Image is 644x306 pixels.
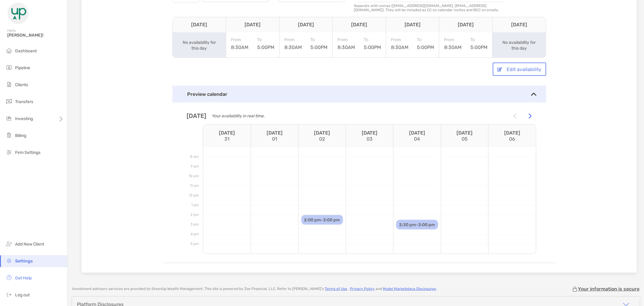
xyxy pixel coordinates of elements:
[187,155,203,164] li: 8 am
[399,222,435,227] span: 2:30 pm - 3:00 pm
[444,37,462,50] div: 8:30AM
[364,37,381,50] div: 5:00PM
[284,37,302,42] span: From
[15,116,33,121] span: Investing
[5,47,13,54] img: dashboard icon
[492,17,546,32] th: [DATE]
[298,125,346,147] th: [DATE]
[325,287,347,291] a: Terms of Use
[226,17,279,32] th: [DATE]
[187,112,266,119] div: [DATE]
[488,125,536,147] th: [DATE]
[5,291,13,298] img: logout icon
[391,37,409,42] span: From
[5,115,13,122] img: investing icon
[251,136,298,142] span: 0 1
[187,164,203,174] li: 9 am
[417,37,434,42] span: To
[15,259,33,264] span: Settings
[187,193,203,203] li: 12 pm
[393,136,441,142] span: 0 4
[187,213,203,222] li: 2 pm
[203,125,251,147] th: [DATE]
[383,287,436,291] a: Model Marketplace Disclosures
[493,63,546,76] button: Edit availability
[231,37,248,50] div: 8:30AM
[187,232,203,242] li: 4 pm
[72,287,437,291] p: Investment advisory services are provided by GreenUp Wealth Management . This site is powered by ...
[187,222,203,232] li: 3 pm
[257,37,274,50] div: 5:00PM
[386,17,439,32] th: [DATE]
[531,93,537,96] img: Toggle
[5,148,13,156] img: firm-settings icon
[173,17,226,32] th: [DATE]
[5,132,13,139] img: billing icon
[391,37,409,50] div: 8:30AM
[187,184,203,193] li: 11 am
[187,174,203,184] li: 10 am
[5,64,13,71] img: pipeline icon
[5,81,13,88] img: clients icon
[513,113,516,119] img: Arrow icon
[203,136,251,142] span: 31
[470,37,488,42] span: To
[444,37,462,42] span: From
[15,133,26,138] span: Billing
[354,4,506,12] div: Separate with comas ([EMAIL_ADDRESS][DOMAIN_NAME], [EMAIL_ADDRESS][DOMAIN_NAME]). They will be in...
[350,287,375,291] a: Privacy Policy
[7,2,29,24] img: Zoe Logo
[338,37,355,50] div: 8:30AM
[257,37,274,42] span: To
[181,40,218,51] div: No availability for this day
[251,125,298,147] th: [DATE]
[310,37,328,42] span: To
[15,275,32,281] span: Get Help
[15,292,30,298] span: Log out
[441,136,488,142] span: 0 5
[304,217,340,223] span: 2:00 pm - 3:00 pm
[338,37,355,42] span: From
[501,40,538,51] div: No availability for this day
[5,240,13,247] img: add_new_client icon
[15,242,44,247] span: Add New Client
[15,82,28,87] span: Clients
[5,274,13,281] img: get-help icon
[15,48,37,54] span: Dashboard
[441,125,488,147] th: [DATE]
[284,37,302,50] div: 8:30AM
[439,17,492,32] th: [DATE]
[417,37,434,50] div: 5:00PM
[578,286,639,292] p: Your information is secure
[212,113,265,119] span: Your availability in real time.
[346,125,393,147] th: [DATE]
[187,203,203,213] li: 1 pm
[5,98,13,105] img: transfers icon
[231,37,248,42] span: From
[364,37,381,42] span: To
[15,150,40,155] span: Firm Settings
[187,242,203,251] li: 5 pm
[299,136,346,142] span: 0 2
[470,37,488,50] div: 5:00PM
[310,37,328,50] div: 5:00PM
[497,67,502,72] img: button icon
[393,125,441,147] th: [DATE]
[7,33,64,38] span: [PERSON_NAME]!
[172,86,546,103] div: Preview calendar
[489,136,536,142] span: 0 6
[332,17,386,32] th: [DATE]
[529,113,532,119] img: Arrow icon
[5,257,13,264] img: settings icon
[346,136,393,142] span: 0 3
[279,17,333,32] th: [DATE]
[15,65,30,70] span: Pipeline
[15,99,33,104] span: Transfers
